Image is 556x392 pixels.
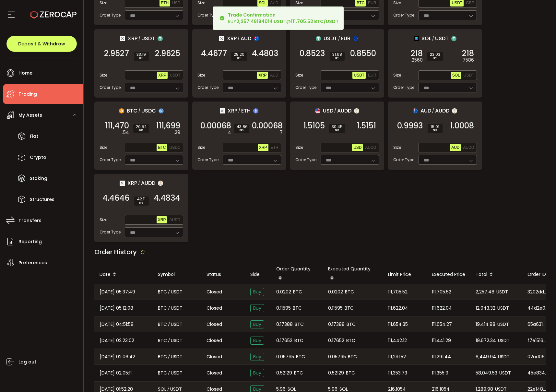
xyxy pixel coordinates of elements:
em: .29 [174,129,180,136]
span: XRP [258,73,266,77]
span: 3202dd07-6c00-4f76-8df4-e5ca8f6f45b9 [527,289,548,295]
button: USD [352,144,363,151]
span: 0.52129 [276,369,292,377]
span: Crypto [30,153,46,162]
span: Closed [207,337,222,344]
span: Size [100,72,107,78]
span: Order Type [295,157,316,163]
span: USDT [171,288,183,296]
em: / [238,36,240,42]
span: Deposit & Withdraw [18,42,65,46]
img: xrp_portfolio.png [120,36,125,41]
span: USDC [141,107,156,115]
span: [DATE] 02:05:11 [100,369,132,377]
span: AUDD [337,107,351,115]
span: BTC [294,337,303,344]
span: 4.4803 [252,50,278,57]
span: 31.68 [332,53,342,56]
span: Buy [250,288,264,296]
img: usd_portfolio.svg [315,108,320,113]
span: XRP [259,145,267,150]
span: Preferences [18,258,47,267]
em: / [168,288,170,296]
img: zuPXiwguUFiBOIQyqLOiXsnnNitlx7q4LCwEbLHADjIpTka+Lip0HH8D0VTrd02z+wEAAAAASUVORK5CYII= [158,181,163,186]
span: [DATE] 05:12:08 [100,304,133,312]
em: / [168,353,170,361]
em: / [432,36,434,42]
button: XRP [258,144,268,151]
span: Home [18,68,32,78]
span: USDT [171,369,183,377]
span: 2,257.48 [476,288,494,296]
span: 23.03 [430,53,440,56]
button: XRP [157,216,167,223]
button: AUDD [364,144,377,151]
span: My Assets [18,111,42,120]
img: usdc_portfolio.svg [159,108,164,113]
span: Order Type [197,157,219,163]
iframe: Chat Widget [479,322,556,392]
em: / [138,180,140,186]
b: Trade Confirmation [228,12,276,18]
em: .2560 [411,57,423,64]
button: Deposit & Withdraw [6,36,77,52]
span: 0.0202 [276,288,291,296]
em: / [334,108,336,114]
span: 30.45 [332,125,343,129]
span: 2.9527 [104,50,129,57]
div: Total [470,269,522,280]
span: 6,449.94 [476,353,496,361]
span: USD [172,1,180,5]
span: 0.8523 [300,50,325,57]
span: BTC [345,288,354,296]
span: Buy [250,320,264,328]
i: BPS [332,129,343,133]
div: BUY @ [228,12,338,25]
button: AUD [450,144,461,151]
span: USDT [171,321,183,328]
span: 111,441.29 [432,337,451,344]
span: Reporting [18,237,42,246]
span: Size [295,72,303,78]
span: USDT [324,34,337,42]
span: SOL [452,73,460,77]
span: USDT [141,34,155,42]
em: / [432,108,434,114]
button: USDT [462,72,476,79]
span: BTC [357,1,364,5]
span: 0.8550 [350,50,376,57]
button: USDT [169,72,182,79]
span: SOL [259,1,266,5]
span: AUD [420,107,431,115]
span: 58,049.53 [476,369,497,377]
em: / [138,36,140,42]
span: AUD [270,1,278,5]
span: XRP [227,34,237,42]
span: 0.05795 [276,353,294,361]
i: BPS [332,56,342,60]
span: Size [197,72,205,78]
span: BTC [296,353,305,361]
span: Transfers [18,216,41,225]
div: Side [245,271,271,278]
img: btc_portfolio.svg [119,108,124,113]
span: USDT [435,34,449,42]
span: 0.17388 [328,321,345,328]
span: 111,291.52 [388,353,406,361]
img: eur_portfolio.svg [353,36,358,41]
span: 0.17652 [328,337,344,344]
span: Buy [250,304,264,312]
span: BTC [346,369,355,377]
span: Size [393,72,401,78]
div: Status [201,271,245,278]
div: Date [94,269,153,280]
span: ETH [161,1,169,5]
button: XRP [257,72,268,79]
i: BPS [136,201,146,205]
span: EUR [368,1,376,5]
span: Size [295,145,303,150]
span: XRP [228,107,237,115]
span: Closed [207,321,222,328]
span: 28.20 [234,53,244,56]
span: 111,291.44 [432,353,451,361]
